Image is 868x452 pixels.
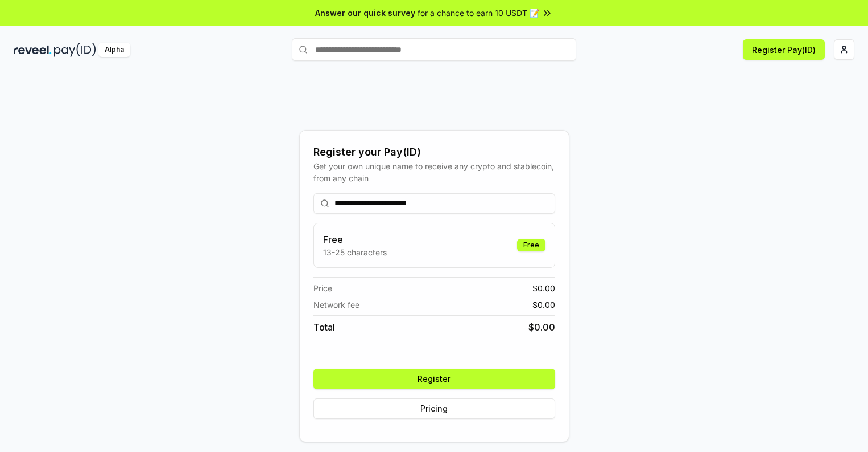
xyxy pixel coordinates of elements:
[532,299,555,311] span: $ 0.00
[418,7,539,19] span: for a chance to earn 10 USDT 📝
[98,43,130,57] div: Alpha
[323,246,387,258] p: 13-25 characters
[14,43,52,57] img: reveel_dark
[528,320,555,334] span: $ 0.00
[517,239,545,251] div: Free
[313,398,555,419] button: Pricing
[313,144,555,160] div: Register your Pay(ID)
[315,7,415,19] span: Answer our quick survey
[313,320,335,334] span: Total
[313,299,359,311] span: Network fee
[323,233,387,246] h3: Free
[313,282,332,294] span: Price
[54,43,96,57] img: pay_id
[313,160,555,184] div: Get your own unique name to receive any crypto and stablecoin, from any chain
[313,369,555,389] button: Register
[743,39,825,60] button: Register Pay(ID)
[532,282,555,294] span: $ 0.00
